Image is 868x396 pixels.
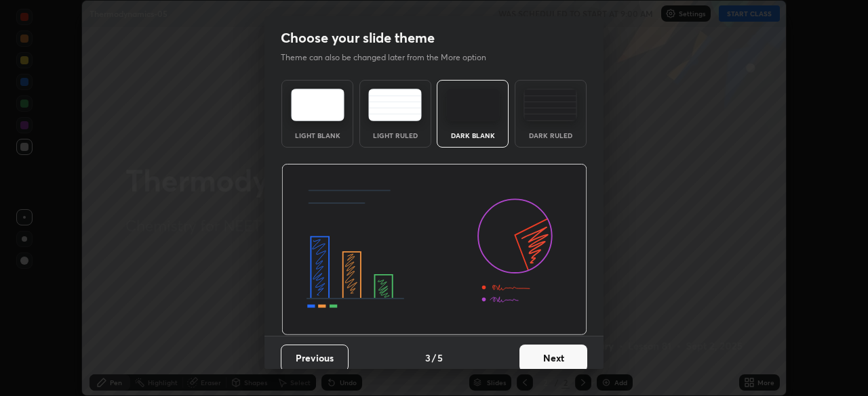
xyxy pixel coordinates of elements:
p: Theme can also be changed later from the More option [281,51,500,64]
img: lightRuledTheme.5fabf969.svg [368,89,422,121]
h4: 5 [437,351,443,365]
div: Light Blank [290,132,344,139]
img: darkRuledTheme.de295e13.svg [524,89,577,121]
img: darkTheme.f0cc69e5.svg [446,89,500,121]
button: Next [519,345,587,372]
img: darkThemeBanner.d06ce4a2.svg [281,164,587,336]
img: lightTheme.e5ed3b09.svg [291,89,344,121]
div: Dark Ruled [524,132,578,139]
h4: 3 [425,351,431,365]
h2: Choose your slide theme [281,29,435,47]
div: Light Ruled [368,132,422,139]
div: Dark Blank [446,132,500,139]
button: Previous [281,345,349,372]
h4: / [432,351,436,365]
